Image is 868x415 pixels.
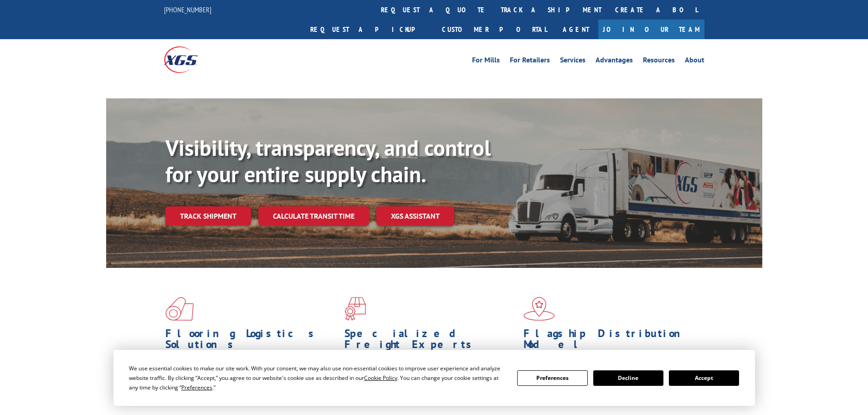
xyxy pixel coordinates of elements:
[669,370,739,386] button: Accept
[596,56,633,67] a: Advantages
[165,328,338,354] h1: Flooring Logistics Solutions
[685,56,704,67] a: About
[165,206,251,225] a: Track shipment
[181,384,212,391] span: Preferences
[258,206,369,226] a: Calculate transit time
[598,20,704,39] a: Join Our Team
[344,297,366,321] img: xgs-icon-focused-on-flooring-red
[344,328,517,354] h1: Specialized Freight Experts
[113,350,755,406] div: Cookie Consent Prompt
[435,20,554,39] a: Customer Portal
[376,206,454,226] a: XGS ASSISTANT
[510,56,550,67] a: For Retailers
[472,56,500,67] a: For Mills
[560,56,586,67] a: Services
[524,328,696,354] h1: Flagship Distribution Model
[643,56,675,67] a: Resources
[165,297,194,321] img: xgs-icon-total-supply-chain-intelligence-red
[517,370,587,386] button: Preferences
[129,364,506,392] div: We use essential cookies to make our site work. With your consent, we may also use non-essential ...
[303,20,435,39] a: Request a pickup
[554,20,598,39] a: Agent
[364,374,397,382] span: Cookie Policy
[165,133,491,188] b: Visibility, transparency, and control for your entire supply chain.
[164,5,211,14] a: [PHONE_NUMBER]
[593,370,663,386] button: Decline
[524,297,555,321] img: xgs-icon-flagship-distribution-model-red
